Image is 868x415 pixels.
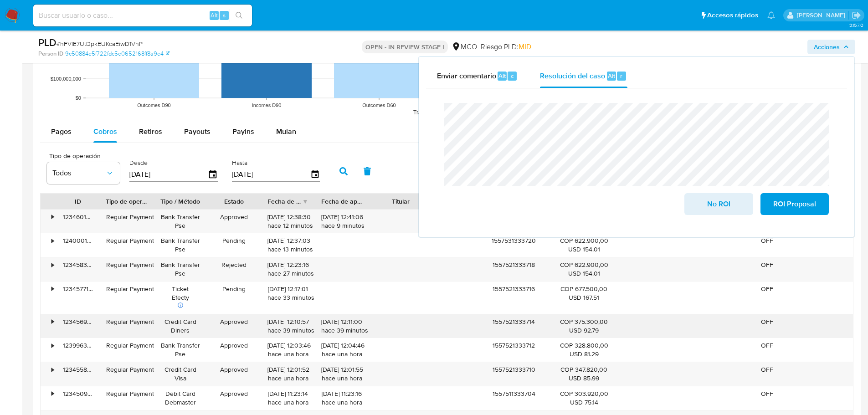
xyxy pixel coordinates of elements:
span: # hFVIE7UtDpkEUKcaEiwD1VhP [56,39,143,48]
span: Acciones [814,40,840,54]
button: ROI Proposal [760,193,829,215]
span: r [620,72,622,80]
div: MCO [452,42,477,52]
span: Alt [608,72,615,80]
button: No ROI [684,193,753,215]
button: search-icon [230,9,248,22]
span: Alt [211,11,218,20]
span: s [223,11,226,20]
input: Buscar usuario o caso... [33,10,252,21]
span: Enviar comentario [437,70,496,81]
span: MID [519,41,531,52]
p: felipe.cayon@mercadolibre.com [797,11,848,20]
a: 9c50884e5f722fdc5e0652168ff8a9e4 [65,50,169,58]
span: ROI Proposal [772,194,817,214]
span: 3.157.0 [849,21,863,29]
span: Alt [498,72,506,80]
p: OPEN - IN REVIEW STAGE I [362,41,448,53]
span: No ROI [696,194,741,214]
b: Person ID [38,50,63,58]
span: Riesgo PLD: [481,42,531,52]
b: PLD [38,35,56,50]
button: Acciones [807,40,855,54]
a: Salir [852,10,861,20]
span: Resolución del caso [540,70,605,81]
a: Notificaciones [767,11,775,19]
span: Accesos rápidos [707,10,758,20]
span: c [511,72,514,80]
